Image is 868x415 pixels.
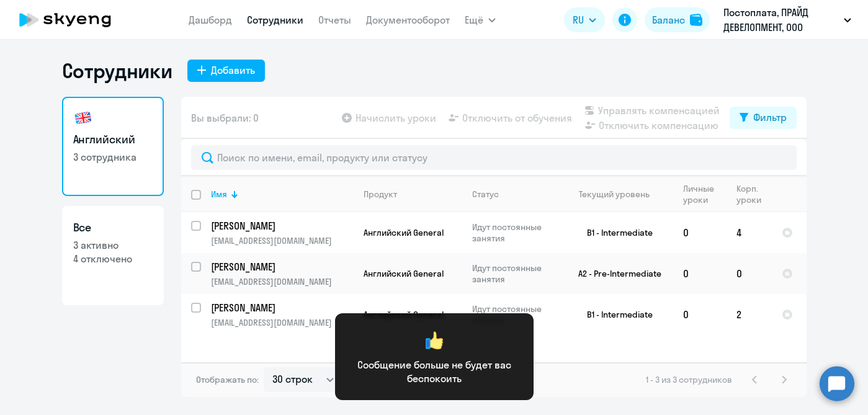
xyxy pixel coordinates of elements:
[62,206,164,305] a: Все3 активно4 отключено
[187,60,265,82] button: Добавить
[558,253,673,294] td: A2 - Pre-Intermediate
[465,7,496,32] button: Ещё
[211,317,353,328] p: [EMAIL_ADDRESS][DOMAIN_NAME]
[727,294,772,335] td: 2
[472,262,557,285] p: Идут постоянные занятия
[73,108,93,128] img: english
[247,14,303,26] a: Сотрудники
[364,268,444,279] span: Английский General
[73,132,153,148] h3: Английский
[62,58,172,83] h1: Сотрудники
[558,212,673,253] td: B1 - Intermediate
[472,189,557,200] div: Статус
[723,5,839,35] p: Постоплата, ПРАЙД ДЕВЕЛОПМЕНТ, ООО
[318,14,351,26] a: Отчеты
[472,303,557,326] p: Идут постоянные занятия
[753,110,787,125] div: Фильтр
[189,14,232,26] a: Дашборд
[683,183,726,205] div: Личные уроки
[683,183,715,205] div: Личные уроки
[568,189,673,200] div: Текущий уровень
[196,374,259,385] span: Отображать по:
[673,253,727,294] td: 0
[211,219,353,233] a: [PERSON_NAME]
[364,227,444,238] span: Английский General
[350,358,519,385] p: Сообщение больше не будет вас беспокоить
[673,212,727,253] td: 0
[191,110,259,125] span: Вы выбрали: 0
[652,12,685,27] div: Баланс
[211,276,353,287] p: [EMAIL_ADDRESS][DOMAIN_NAME]
[211,189,353,200] div: Имя
[73,220,153,236] h3: Все
[465,12,483,27] span: Ещё
[727,253,772,294] td: 0
[422,328,447,353] img: ok
[673,294,727,335] td: 0
[364,189,397,200] div: Продукт
[211,189,227,200] div: Имя
[579,189,650,200] div: Текущий уровень
[211,219,351,233] p: [PERSON_NAME]
[364,189,462,200] div: Продукт
[73,238,153,252] p: 3 активно
[472,189,499,200] div: Статус
[211,235,353,246] p: [EMAIL_ADDRESS][DOMAIN_NAME]
[727,212,772,253] td: 4
[364,309,444,320] span: Английский General
[646,374,732,385] span: 1 - 3 из 3 сотрудников
[558,294,673,335] td: B1 - Intermediate
[191,145,797,170] input: Поиск по имени, email, продукту или статусу
[717,5,857,35] button: Постоплата, ПРАЙД ДЕВЕЛОПМЕНТ, ООО
[730,107,797,129] button: Фильтр
[645,7,710,32] button: Балансbalance
[211,301,353,315] a: [PERSON_NAME]
[472,221,557,244] p: Идут постоянные занятия
[73,252,153,266] p: 4 отключено
[211,260,353,274] a: [PERSON_NAME]
[573,12,584,27] span: RU
[73,150,153,164] p: 3 сотрудника
[211,63,255,78] div: Добавить
[211,301,351,315] p: [PERSON_NAME]
[62,97,164,196] a: Английский3 сотрудника
[736,183,771,205] div: Корп. уроки
[211,260,351,274] p: [PERSON_NAME]
[690,14,702,26] img: balance
[564,7,605,32] button: RU
[736,183,761,205] div: Корп. уроки
[366,14,450,26] a: Документооборот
